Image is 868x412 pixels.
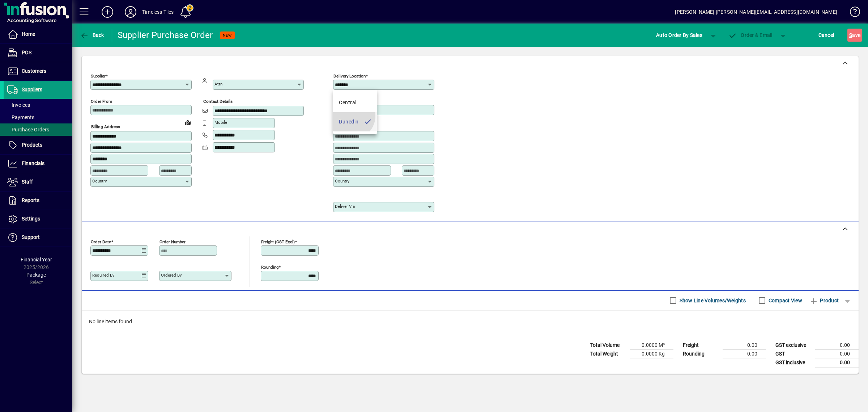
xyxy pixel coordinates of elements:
[767,297,802,304] label: Compact View
[22,160,44,166] span: Financials
[22,197,39,203] span: Reports
[7,102,30,108] span: Invoices
[26,272,46,278] span: Package
[7,127,49,133] span: Purchase Orders
[656,29,702,41] span: Auto Order By Sales
[161,273,182,278] mat-label: Ordered by
[4,210,72,228] a: Settings
[630,341,673,349] td: 0.0000 M³
[92,273,114,278] mat-label: Required by
[844,1,859,25] a: Knowledge Base
[772,349,815,358] td: GST
[678,297,746,304] label: Show Line Volumes/Weights
[4,136,72,154] a: Products
[772,358,815,367] td: GST inclusive
[725,29,776,42] button: Order & Email
[587,349,630,358] td: Total Weight
[333,73,366,79] mat-label: Delivery Location
[4,111,72,123] a: Payments
[815,341,859,349] td: 0.00
[815,349,859,358] td: 0.00
[772,341,815,349] td: GST exclusive
[815,358,859,367] td: 0.00
[7,114,34,120] span: Payments
[806,294,842,307] button: Product
[818,29,834,41] span: Cancel
[96,5,119,18] button: Add
[80,32,104,38] span: Back
[723,349,766,358] td: 0.00
[4,123,72,136] a: Purchase Orders
[182,117,193,128] a: View on map
[4,228,72,247] a: Support
[4,25,72,43] a: Home
[4,44,72,62] a: POS
[728,32,773,38] span: Order & Email
[223,33,232,38] span: NEW
[809,295,839,306] span: Product
[849,32,852,38] span: S
[817,29,836,42] button: Cancel
[849,29,860,41] span: ave
[91,99,112,104] mat-label: Order from
[335,204,355,209] mat-label: Deliver via
[22,87,42,92] span: Suppliers
[22,179,33,185] span: Staff
[679,341,723,349] td: Freight
[22,68,46,74] span: Customers
[335,178,349,184] mat-label: Country
[261,239,295,244] mat-label: Freight (GST excl)
[847,29,862,42] button: Save
[4,173,72,191] a: Staff
[679,349,723,358] td: Rounding
[4,99,72,111] a: Invoices
[82,311,859,333] div: No line items found
[652,29,706,42] button: Auto Order By Sales
[214,120,227,125] mat-label: Mobile
[21,257,52,262] span: Financial Year
[4,62,72,80] a: Customers
[333,99,352,104] mat-label: Deliver To
[4,192,72,210] a: Reports
[119,5,142,18] button: Profile
[22,216,40,222] span: Settings
[91,239,111,244] mat-label: Order date
[22,50,31,55] span: POS
[214,81,222,87] mat-label: Attn
[22,234,40,240] span: Support
[118,29,213,41] div: Supplier Purchase Order
[630,349,673,358] td: 0.0000 Kg
[587,341,630,349] td: Total Volume
[675,6,837,18] div: [PERSON_NAME] [PERSON_NAME][EMAIL_ADDRESS][DOMAIN_NAME]
[22,142,42,148] span: Products
[91,73,106,79] mat-label: Supplier
[72,29,112,42] app-page-header-button: Back
[723,341,766,349] td: 0.00
[78,29,106,42] button: Back
[261,264,278,269] mat-label: Rounding
[92,178,107,184] mat-label: Country
[142,6,174,18] div: Timeless Tiles
[22,31,35,37] span: Home
[159,239,186,244] mat-label: Order number
[4,155,72,173] a: Financials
